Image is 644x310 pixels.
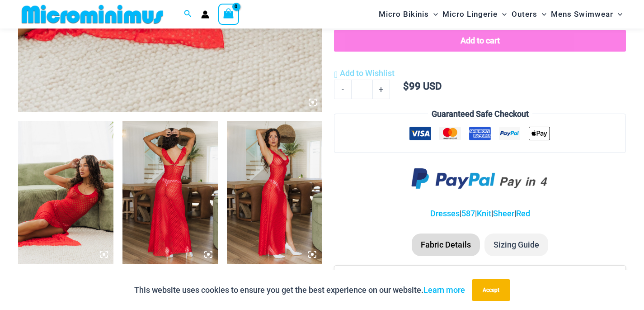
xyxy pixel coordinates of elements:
[613,3,622,26] span: Menu Toggle
[549,3,625,26] a: Mens SwimwearMenu ToggleMenu Toggle
[484,234,548,256] li: Sizing Guide
[423,285,465,295] a: Learn more
[134,283,465,297] p: This website uses cookies to ensure you get the best experience on our website.
[334,67,394,80] a: Add to Wishlist
[334,207,626,220] p: | | | |
[498,3,507,26] span: Menu Toggle
[218,4,239,24] a: View Shopping Cart, empty
[428,107,532,121] legend: Guaranteed Safe Checkout
[509,3,549,26] a: OutersMenu ToggleMenu Toggle
[184,9,192,20] a: Search icon link
[461,209,475,218] a: 587
[493,209,514,218] a: Sheer
[227,121,322,264] img: Sometimes Red 587 Dress
[430,209,460,218] a: Dresses
[18,4,167,24] img: MM SHOP LOGO FLAT
[334,30,626,52] button: Add to cart
[551,3,613,26] span: Mens Swimwear
[334,80,351,99] a: -
[373,80,390,99] a: +
[376,3,440,26] a: Micro BikinisMenu ToggleMenu Toggle
[379,3,429,26] span: Micro Bikinis
[537,3,546,26] span: Menu Toggle
[472,279,510,301] button: Accept
[477,209,491,218] a: Knit
[512,3,537,26] span: Outers
[122,121,218,264] img: Sometimes Red 587 Dress
[412,234,480,256] li: Fabric Details
[429,3,438,26] span: Menu Toggle
[442,3,498,26] span: Micro Lingerie
[351,80,372,99] input: Product quantity
[516,209,530,218] a: Red
[340,68,395,78] span: Add to Wishlist
[440,3,509,26] a: Micro LingerieMenu ToggleMenu Toggle
[201,10,209,19] a: Account icon link
[403,81,442,92] bdi: 99 USD
[375,1,626,27] nav: Site Navigation
[18,121,113,264] img: Sometimes Red 587 Dress
[403,81,409,92] span: $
